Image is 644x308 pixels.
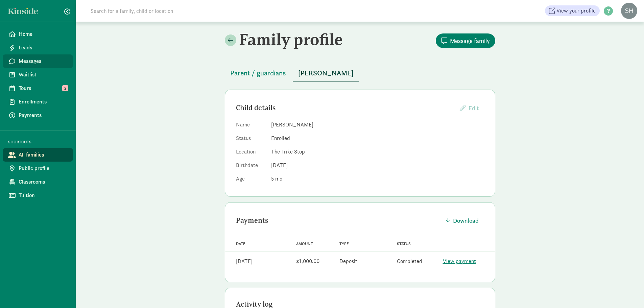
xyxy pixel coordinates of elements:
[19,98,68,106] span: Enrollments
[19,30,68,38] span: Home
[3,148,73,162] a: All families
[19,151,68,159] span: All families
[3,162,73,175] a: Public profile
[443,258,476,265] a: View payment
[236,175,266,186] dt: Age
[556,7,596,15] span: View your profile
[236,215,440,226] div: Payments
[339,257,357,265] div: Deposit
[469,104,479,112] span: Edit
[298,68,354,78] span: [PERSON_NAME]
[236,121,266,132] dt: Name
[19,164,68,172] span: Public profile
[296,257,319,265] div: $1,000.00
[293,65,359,81] button: [PERSON_NAME]
[3,189,73,202] a: Tuition
[454,101,484,115] button: Edit
[19,71,68,79] span: Waitlist
[271,175,282,182] span: 5
[271,134,484,142] dd: Enrolled
[225,65,291,81] button: Parent / guardians
[453,216,479,225] span: Download
[225,30,359,49] h2: Family profile
[19,84,68,92] span: Tours
[545,5,600,16] a: View your profile
[19,44,68,52] span: Leads
[3,68,73,81] a: Waitlist
[3,27,73,41] a: Home
[87,4,276,18] input: Search for a family, child or location
[236,257,253,265] div: [DATE]
[230,68,286,78] span: Parent / guardians
[271,121,484,129] dd: [PERSON_NAME]
[3,175,73,189] a: Classrooms
[3,109,73,122] a: Payments
[3,54,73,68] a: Messages
[339,241,349,246] span: Type
[236,161,266,172] dt: Birthdate
[3,81,73,95] a: Tours 2
[236,102,454,113] div: Child details
[436,33,495,48] button: Message family
[450,36,490,45] span: Message family
[296,241,313,246] span: Amount
[3,95,73,109] a: Enrollments
[19,191,68,199] span: Tuition
[397,257,422,265] div: Completed
[62,85,68,91] span: 2
[3,41,73,54] a: Leads
[293,69,359,77] a: [PERSON_NAME]
[236,134,266,145] dt: Status
[19,57,68,65] span: Messages
[271,162,288,169] span: [DATE]
[610,276,644,308] iframe: Chat Widget
[397,241,411,246] span: Status
[19,111,68,119] span: Payments
[236,241,245,246] span: Date
[271,148,484,156] dd: The Trike Stop
[236,148,266,159] dt: Location
[440,213,484,228] button: Download
[19,178,68,186] span: Classrooms
[225,69,291,77] a: Parent / guardians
